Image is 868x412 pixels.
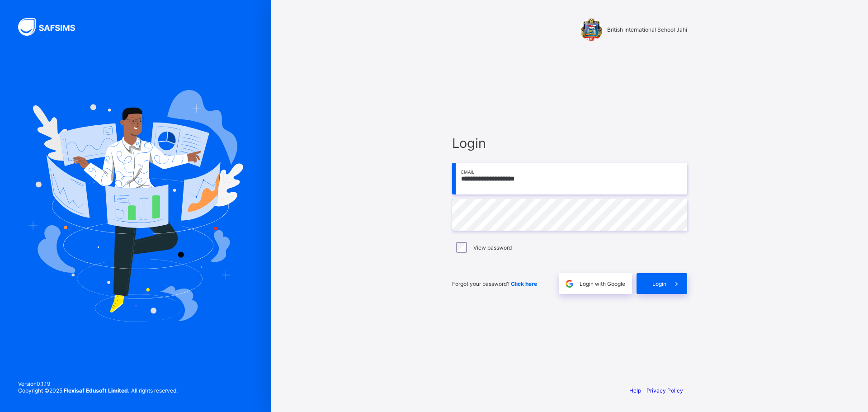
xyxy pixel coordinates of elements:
img: Hero Image [28,90,243,322]
img: SAFSIMS Logo [18,18,86,36]
span: Login [652,280,666,287]
label: View password [473,244,512,251]
span: Login with Google [580,280,625,287]
span: Forgot your password? [452,280,537,287]
span: Copyright © 2025 All rights reserved. [18,387,178,394]
a: Privacy Policy [646,387,683,394]
span: Version 0.1.19 [18,380,178,387]
a: Help [629,387,641,394]
span: British International School Jahi [607,26,687,33]
a: Click here [511,280,537,287]
span: Login [452,135,687,151]
strong: Flexisaf Edusoft Limited. [64,387,130,394]
img: google.396cfc9801f0270233282035f929180a.svg [564,279,575,289]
